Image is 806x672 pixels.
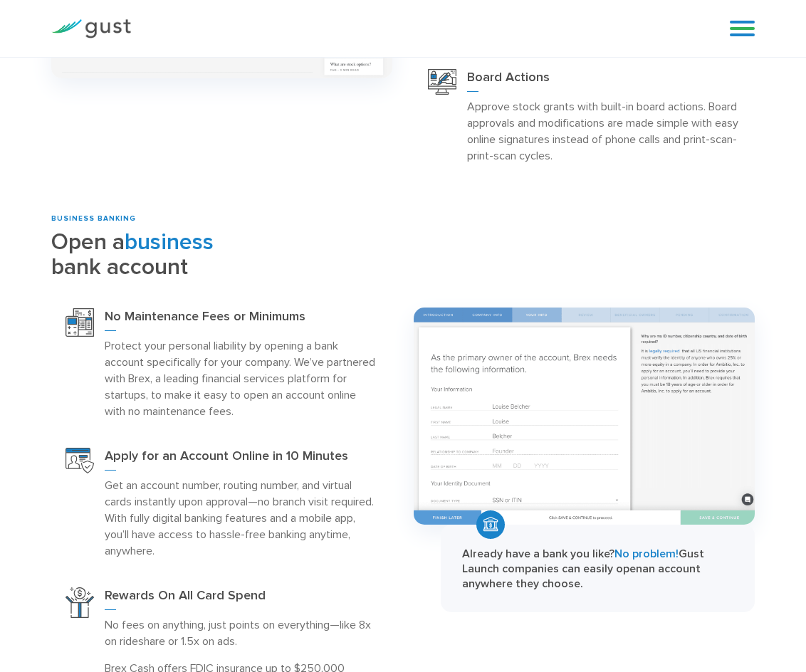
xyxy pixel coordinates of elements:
[462,547,704,575] strong: Already have a bank you like? Gust Launch companies can easily open
[414,308,755,524] img: 3 Open Bussiness Bank Account Wide
[125,229,214,256] span: business
[428,69,456,95] img: Board Actions
[51,19,131,38] img: Gust Logo
[105,587,378,610] h3: Rewards On All Card Spend
[105,337,378,419] p: Protect your personal liability by opening a bank account specifically for your company. We’ve pa...
[467,98,740,164] p: Approve stock grants with built-in board actions. Board approvals and modifications are made simp...
[614,547,679,560] span: No problem!
[66,448,94,473] img: Open Account
[105,448,378,471] h3: Apply for an Account Online in 10 Minutes
[51,230,392,280] h2: Open a bank account
[105,477,378,559] p: Get an account number, routing number, and virtual cards instantly upon approval—no branch visit ...
[51,214,392,224] div: BUSINESS BANKING
[476,510,505,539] img: Money Icon
[462,562,701,590] strong: an account anywhere they choose.
[66,587,94,618] img: Reward
[105,616,378,649] p: No fees on anything, just points on everything—like 8x on rideshare or 1.5x on ads.
[467,69,740,92] h3: Board Actions
[105,308,378,331] h3: No Maintenance Fees or Minimums
[66,308,94,337] img: No Maintenance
